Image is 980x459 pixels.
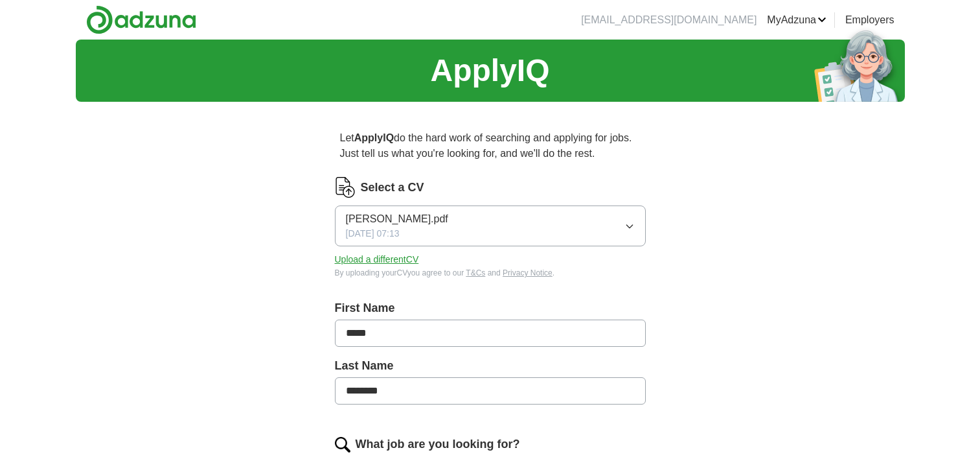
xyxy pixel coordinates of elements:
[335,300,646,317] label: First Name
[356,436,520,453] label: What job are you looking for?
[335,267,646,279] div: By uploading your CV you agree to our and .
[767,12,826,28] a: MyAdzuna
[335,125,646,167] p: Let do the hard work of searching and applying for jobs. Just tell us what you're looking for, an...
[346,227,400,241] span: [DATE] 07:13
[346,211,448,227] span: [PERSON_NAME].pdf
[335,253,419,266] button: Upload a differentCV
[86,5,196,34] img: Adzuna logo
[335,437,350,453] img: search.png
[335,357,646,375] label: Last Name
[361,179,424,196] label: Select a CV
[430,47,549,94] h1: ApplyIQ
[845,12,895,28] a: Employers
[335,206,646,246] button: [PERSON_NAME].pdf[DATE] 07:13
[335,177,356,198] img: CV Icon
[354,132,394,143] strong: ApplyIQ
[466,268,485,277] a: T&Cs
[581,12,757,28] li: [EMAIL_ADDRESS][DOMAIN_NAME]
[503,268,553,277] a: Privacy Notice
